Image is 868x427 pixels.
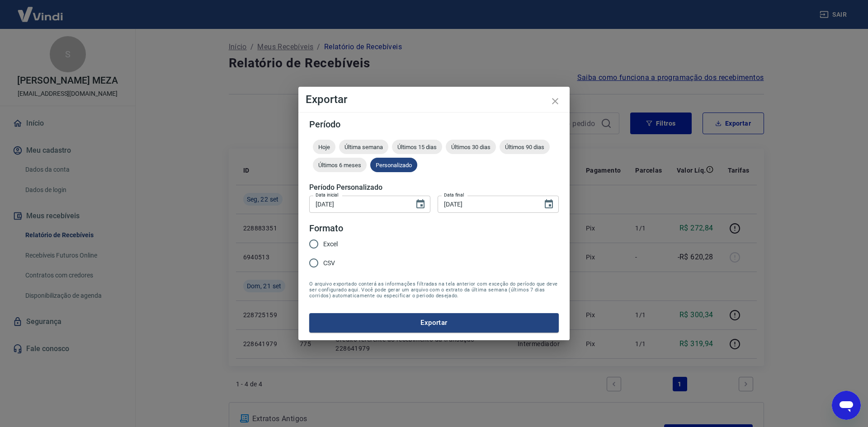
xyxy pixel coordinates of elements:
span: Últimos 90 dias [500,144,550,150]
h5: Período Personalizado [309,183,559,192]
input: DD/MM/YYYY [309,196,408,212]
span: Última semana [339,144,388,150]
span: Personalizado [370,162,417,169]
button: Choose date, selected date is 20 de set de 2025 [411,195,429,213]
legend: Formato [309,222,343,235]
div: Hoje [313,140,335,154]
span: Últimos 30 dias [446,144,496,150]
div: Personalizado [370,158,417,172]
input: DD/MM/YYYY [438,196,536,212]
h5: Período [309,120,559,129]
button: close [544,90,566,112]
span: Últimos 6 meses [313,162,367,169]
div: Últimos 30 dias [446,140,496,154]
span: Hoje [313,144,335,150]
button: Exportar [309,313,559,332]
span: O arquivo exportado conterá as informações filtradas na tela anterior com exceção do período que ... [309,281,559,299]
button: Choose date, selected date is 22 de set de 2025 [540,195,558,213]
div: Última semana [339,140,388,154]
div: Últimos 90 dias [500,140,550,154]
div: Últimos 15 dias [392,140,442,154]
span: Excel [323,239,338,249]
label: Data final [444,192,464,198]
h4: Exportar [306,94,562,105]
div: Últimos 6 meses [313,158,367,172]
label: Data inicial [316,192,339,198]
iframe: Botão para abrir a janela de mensagens [832,391,861,420]
span: CSV [323,258,335,268]
span: Últimos 15 dias [392,144,442,150]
